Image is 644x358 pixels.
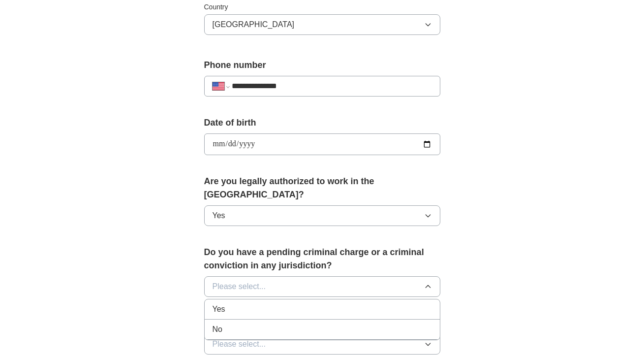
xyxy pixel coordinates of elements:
span: Yes [213,303,225,315]
span: Please select... [213,338,266,350]
label: Phone number [204,59,440,72]
span: No [213,324,222,335]
label: Country [204,2,440,12]
label: Date of birth [204,116,440,130]
span: Yes [213,210,225,222]
button: Yes [204,205,440,226]
button: Please select... [204,276,440,297]
label: Do you have a pending criminal charge or a criminal conviction in any jurisdiction? [204,246,440,272]
label: Are you legally authorized to work in the [GEOGRAPHIC_DATA]? [204,175,440,201]
button: Please select... [204,334,440,355]
button: [GEOGRAPHIC_DATA] [204,14,440,35]
span: Please select... [213,281,266,293]
span: [GEOGRAPHIC_DATA] [213,19,295,31]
